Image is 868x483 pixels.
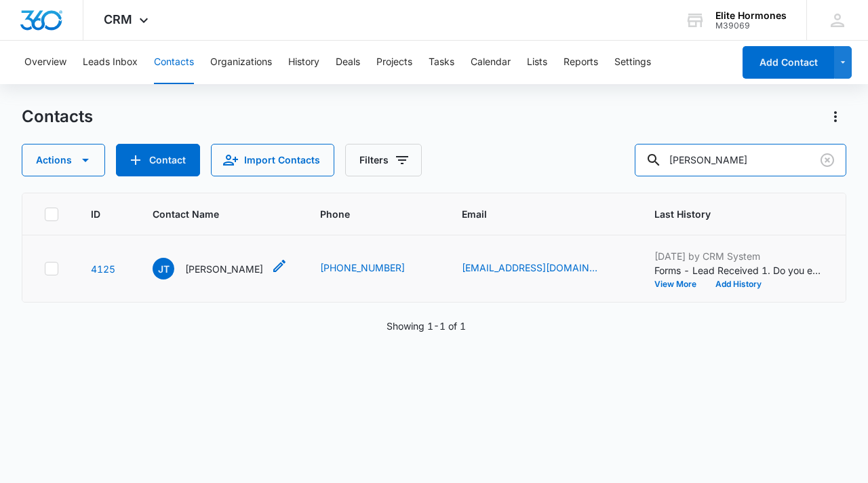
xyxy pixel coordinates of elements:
[462,207,602,221] span: Email
[715,10,787,21] div: account name
[654,249,824,263] p: [DATE] by CRM System
[471,41,511,84] button: Calendar
[816,149,838,171] button: Clear
[22,144,105,176] button: Actions
[654,280,706,288] button: View More
[211,144,334,176] button: Import Contacts
[116,144,200,176] button: Add Contact
[320,207,410,221] span: Phone
[715,21,787,31] div: account id
[564,41,598,84] button: Reports
[462,260,622,277] div: Email - janethomasnd@gmail.com - Select to Edit Field
[635,144,846,176] input: Search Contacts
[153,258,288,279] div: Contact Name - Jane Thomas - Select to Edit Field
[320,260,429,277] div: Phone - (417) 252-0330 - Select to Edit Field
[706,280,771,288] button: Add History
[185,262,263,276] p: [PERSON_NAME]
[654,263,824,277] p: Forms - Lead Received 1. Do you experience frequent mood swings, irritability, or unexplained anx...
[154,41,194,84] button: Contacts
[320,260,405,275] a: [PHONE_NUMBER]
[210,41,272,84] button: Organizations
[743,46,834,79] button: Add Contact
[527,41,547,84] button: Lists
[376,41,412,84] button: Projects
[24,41,66,84] button: Overview
[91,263,115,275] a: Navigate to contact details page for Jane Thomas
[153,258,174,279] span: JT
[104,12,132,26] span: CRM
[654,207,804,221] span: Last History
[153,207,268,221] span: Contact Name
[345,144,422,176] button: Filters
[462,260,597,275] a: [EMAIL_ADDRESS][DOMAIN_NAME]
[22,107,93,127] h1: Contacts
[614,41,651,84] button: Settings
[288,41,319,84] button: History
[387,319,466,333] p: Showing 1-1 of 1
[336,41,360,84] button: Deals
[429,41,454,84] button: Tasks
[83,41,138,84] button: Leads Inbox
[825,106,846,128] button: Actions
[91,207,100,221] span: ID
